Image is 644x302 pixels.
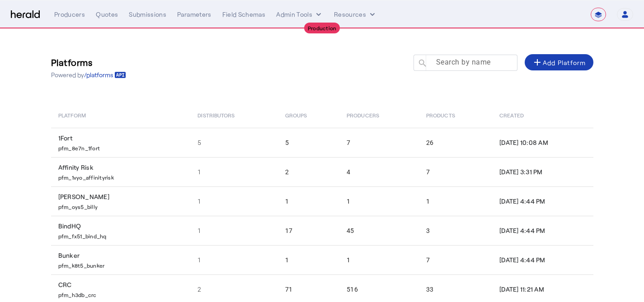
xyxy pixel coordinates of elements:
th: Platform [51,102,191,128]
td: [PERSON_NAME] [51,186,191,216]
p: pfm_8e7n_1fort [58,143,187,152]
td: 7 [419,245,492,274]
td: 45 [339,216,419,245]
th: Products [419,102,492,128]
td: 7 [419,157,492,186]
p: pfm_k8t5_bunker [58,260,187,269]
td: Affinity Risk [51,157,191,186]
td: BindHQ [51,216,191,245]
div: Add Platform [532,57,586,68]
td: 4 [339,157,419,186]
button: internal dropdown menu [276,10,323,19]
button: Add Platform [525,54,593,70]
div: Parameters [177,10,212,19]
th: Distributors [190,102,277,128]
td: 1 [339,186,419,216]
td: 1 [278,186,339,216]
mat-icon: add [532,57,543,68]
img: Herald Logo [11,10,40,19]
td: 1 [190,186,277,216]
td: 3 [419,216,492,245]
p: pfm_h3db_crc [58,289,187,298]
td: 1 [190,216,277,245]
td: Bunker [51,245,191,274]
td: 17 [278,216,339,245]
mat-label: Search by name [436,58,491,66]
p: pfm_oys5_billy [58,201,187,210]
td: 2 [278,157,339,186]
div: Production [304,23,340,33]
h3: Platforms [51,56,126,69]
td: 5 [278,128,339,157]
div: Producers [54,10,85,19]
mat-icon: search [414,58,429,70]
p: pfm_1vyo_affinityrisk [58,172,187,181]
td: 1 [339,245,419,274]
td: [DATE] 10:08 AM [492,128,593,157]
td: 1Fort [51,128,191,157]
td: 1 [190,157,277,186]
td: 7 [339,128,419,157]
p: Powered by [51,70,126,79]
td: [DATE] 4:44 PM [492,216,593,245]
td: 5 [190,128,277,157]
td: [DATE] 4:44 PM [492,186,593,216]
p: pfm_fx51_bind_hq [58,231,187,240]
div: Quotes [96,10,118,19]
a: /platforms [84,70,126,79]
div: Submissions [129,10,166,19]
td: [DATE] 4:44 PM [492,245,593,274]
th: Producers [339,102,419,128]
th: Groups [278,102,339,128]
td: 26 [419,128,492,157]
button: Resources dropdown menu [334,10,377,19]
td: 1 [278,245,339,274]
td: [DATE] 3:31 PM [492,157,593,186]
td: 1 [190,245,277,274]
td: 1 [419,186,492,216]
th: Created [492,102,593,128]
div: Field Schemas [222,10,266,19]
